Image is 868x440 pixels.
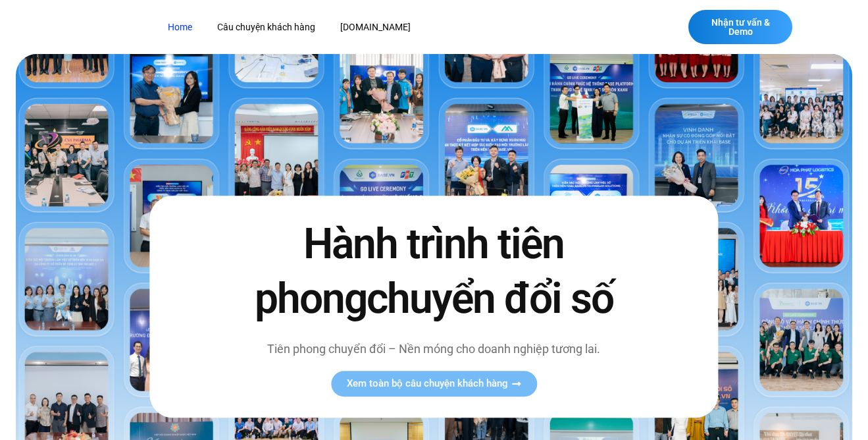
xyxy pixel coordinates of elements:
[330,15,421,40] a: [DOMAIN_NAME]
[367,275,613,324] span: chuyển đổi số
[251,217,617,326] h2: Hành trình tiên phong
[331,371,537,397] a: Xem toàn bộ câu chuyện khách hàng
[158,15,202,40] a: Home
[251,340,617,358] p: Tiên phong chuyển đổi – Nền móng cho doanh nghiệp tương lai.
[688,10,792,44] a: Nhận tư vấn & Demo
[347,379,508,389] span: Xem toàn bộ câu chuyện khách hàng
[702,18,779,36] span: Nhận tư vấn & Demo
[158,15,619,40] nav: Menu
[207,15,325,40] a: Câu chuyện khách hàng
